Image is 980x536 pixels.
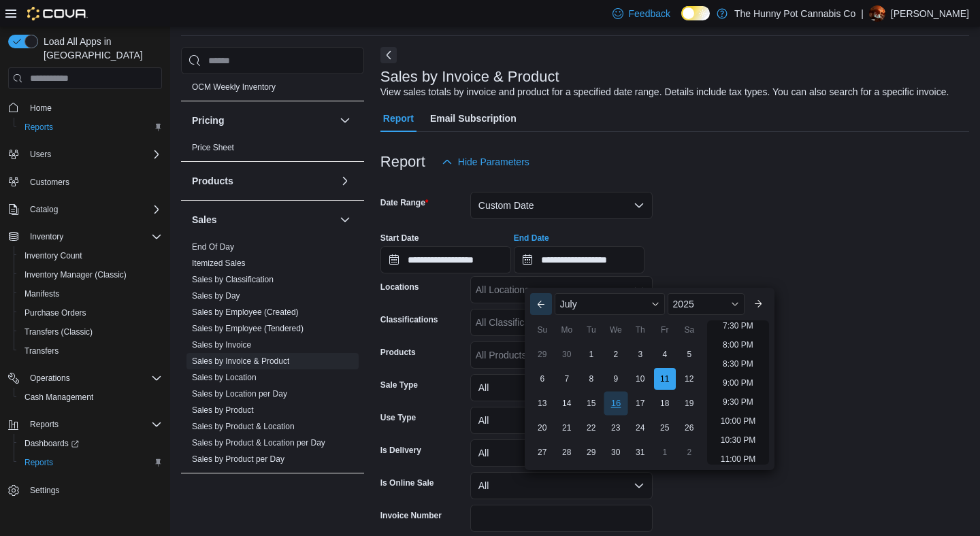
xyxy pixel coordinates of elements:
[337,212,353,228] button: Sales
[192,275,274,284] a: Sales by Classification
[470,192,653,219] button: Custom Date
[654,344,676,365] div: day-4
[560,299,577,309] span: July
[192,454,284,464] a: Sales by Product per Day
[192,258,246,269] span: Itemized Sales
[630,319,651,341] div: Th
[717,394,759,410] li: 9:30 PM
[532,417,553,439] div: day-20
[679,392,700,414] div: day-19
[192,422,295,431] a: Sales by Product & Location
[337,173,353,189] button: Products
[3,369,167,388] button: Operations
[19,343,162,359] span: Transfers
[192,438,325,448] a: Sales by Product & Location per Day
[192,356,289,367] span: Sales by Invoice & Product
[630,441,651,463] div: day-31
[605,344,627,365] div: day-2
[605,441,627,463] div: day-30
[192,213,217,227] h3: Sales
[679,319,700,341] div: Sa
[605,417,627,439] div: day-23
[747,293,769,315] button: Next month
[24,307,86,318] span: Purchase Orders
[192,373,257,382] a: Sales by Location
[380,69,559,85] h3: Sales by Invoice & Product
[514,246,644,273] input: Press the down key to enter a popover containing a calendar. Press the escape key to close the po...
[192,174,334,188] button: Products
[24,326,93,337] span: Transfers (Classic)
[19,324,98,340] a: Transfers (Classic)
[19,267,132,283] a: Inventory Manager (Classic)
[3,200,167,219] button: Catalog
[192,114,334,127] button: Pricing
[19,286,162,302] span: Manifests
[24,346,59,356] span: Transfers
[24,201,162,218] span: Catalog
[192,242,234,252] a: End Of Day
[3,145,167,164] button: Users
[192,82,276,92] a: OCM Weekly Inventory
[19,119,59,135] a: Reports
[19,435,84,452] a: Dashboards
[717,337,759,353] li: 8:00 PM
[673,299,694,309] span: 2025
[380,314,438,325] label: Classifications
[192,307,299,318] span: Sales by Employee (Created)
[27,7,88,20] img: Cova
[24,201,63,218] button: Catalog
[24,370,76,386] button: Operations
[470,407,653,434] button: All
[14,434,167,453] a: Dashboards
[192,274,274,285] span: Sales by Classification
[679,441,700,463] div: day-2
[192,389,287,399] a: Sales by Location per Day
[707,320,769,465] ul: Time
[380,412,416,423] label: Use Type
[30,204,58,215] span: Catalog
[192,174,233,188] h3: Products
[24,438,79,449] span: Dashboards
[192,258,246,268] a: Itemized Sales
[192,405,254,415] a: Sales by Product
[14,341,167,361] button: Transfers
[380,478,434,488] label: Is Online Sale
[861,5,864,22] p: |
[470,374,653,401] button: All
[14,388,167,407] button: Cash Management
[192,323,304,334] span: Sales by Employee (Tendered)
[24,416,162,433] span: Reports
[532,368,553,390] div: day-6
[3,172,167,192] button: Customers
[181,139,364,161] div: Pricing
[192,291,240,301] a: Sales by Day
[192,213,334,227] button: Sales
[24,392,93,403] span: Cash Management
[192,437,325,448] span: Sales by Product & Location per Day
[19,324,162,340] span: Transfers (Classic)
[380,246,511,273] input: Press the down key to open a popover containing a calendar.
[654,441,676,463] div: day-1
[717,356,759,372] li: 8:30 PM
[556,441,578,463] div: day-28
[24,100,57,116] a: Home
[14,265,167,284] button: Inventory Manager (Classic)
[30,149,51,160] span: Users
[380,197,429,208] label: Date Range
[19,248,88,264] a: Inventory Count
[555,293,665,315] div: Button. Open the month selector. July is currently selected.
[181,79,364,101] div: OCM
[192,454,284,465] span: Sales by Product per Day
[8,92,162,535] nav: Complex example
[629,7,670,20] span: Feedback
[24,416,64,433] button: Reports
[604,392,627,416] div: day-16
[24,457,53,468] span: Reports
[14,303,167,322] button: Purchase Orders
[14,284,167,303] button: Manifests
[869,5,885,22] div: James Grant
[192,405,254,416] span: Sales by Product
[24,288,59,299] span: Manifests
[19,305,92,321] a: Purchase Orders
[192,307,299,317] a: Sales by Employee (Created)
